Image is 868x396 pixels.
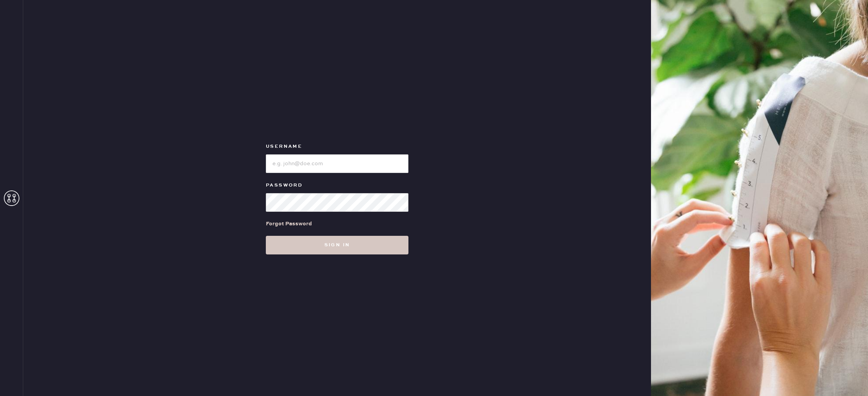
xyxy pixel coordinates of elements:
[266,212,312,236] a: Forgot Password
[266,220,312,228] div: Forgot Password
[266,236,408,254] button: Sign in
[266,154,408,173] input: e.g. john@doe.com
[266,142,408,151] label: Username
[266,181,408,190] label: Password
